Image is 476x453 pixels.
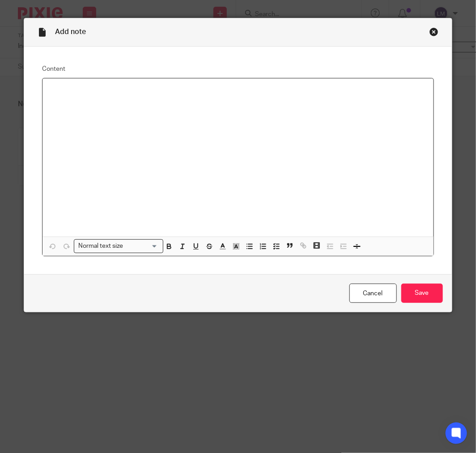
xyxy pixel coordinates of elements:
[349,284,397,303] a: Cancel
[74,239,163,253] div: Search for option
[401,284,443,303] input: Save
[76,242,125,251] span: Normal text size
[429,27,438,36] div: Close this dialog window
[55,28,86,35] span: Add note
[42,65,434,73] label: Content
[126,242,158,251] input: Search for option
